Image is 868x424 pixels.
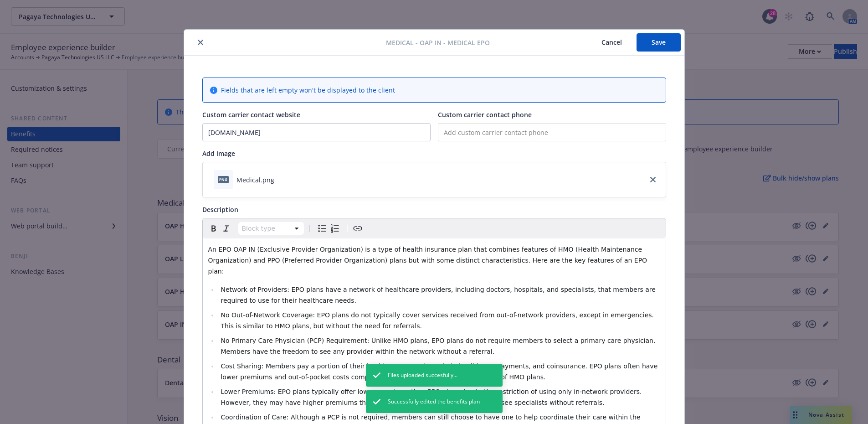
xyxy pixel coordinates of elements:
[637,33,681,52] button: Save
[278,175,285,185] button: download file
[236,175,274,185] div: Medical.png
[202,110,300,119] span: Custom carrier contact website
[221,388,643,406] span: Lower Premiums: EPO plans typically offer lower premiums than PPO plans due to the restriction of...
[221,85,395,95] span: Fields that are left empty won't be displayed to the client
[587,33,637,52] button: Cancel
[238,222,304,235] button: Block type
[218,176,229,183] span: png
[202,205,238,214] span: Description
[202,149,235,158] span: Add image
[351,222,364,235] button: Create link
[221,337,657,355] span: No Primary Care Physician (PCP) Requirement: Unlike HMO plans, EPO plans do not require members t...
[221,286,657,304] span: Network of Providers: EPO plans have a network of healthcare providers, including doctors, hospit...
[221,311,656,330] span: No Out-of-Network Coverage: EPO plans do not typically cover services received from out-of-networ...
[221,362,659,381] span: Cost Sharing: Members pay a portion of their healthcare costs through deductibles, copayments, an...
[316,222,329,235] button: Bulleted list
[438,110,532,119] span: Custom carrier contact phone
[195,37,206,48] button: close
[203,124,430,141] input: Add custom carrier contact website
[329,222,341,235] button: Numbered list
[207,222,220,235] button: Bold
[208,246,649,275] span: An EPO OAP IN (Exclusive Provider Organization) is a type of health insurance plan that combines ...
[388,398,480,406] span: Successfully edited the benefits plan
[220,222,233,235] button: Italic
[438,123,666,141] input: Add custom carrier contact phone
[316,222,341,235] div: toggle group
[647,174,658,185] a: close
[388,371,457,379] span: Files uploaded succesfully...
[386,38,490,47] span: Medical - OAP IN - Medical EPO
